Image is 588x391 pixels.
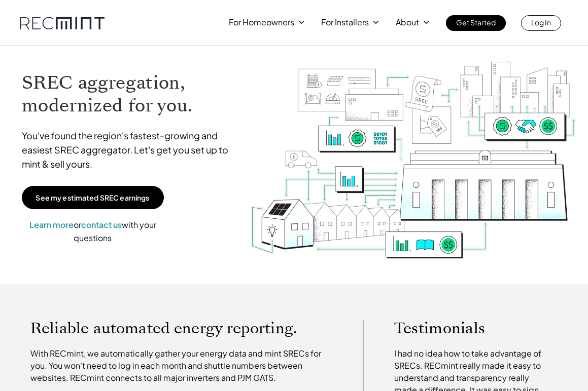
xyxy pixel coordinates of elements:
[22,186,164,209] a: See my estimated SREC earnings
[446,15,506,31] a: Get Started
[394,320,545,337] p: Testimonials
[81,219,122,230] a: contact us
[30,347,332,384] p: With RECmint, we automatically gather your energy data and mint SRECs for you. You won't need to ...
[531,15,551,29] p: Log In
[29,219,74,230] a: Learn more
[36,193,149,202] p: See my estimated SREC earnings
[521,15,561,31] a: Log In
[30,320,332,337] p: Reliable automated energy reporting.
[396,15,419,29] p: About
[250,31,576,293] img: RECmint value cycle
[22,71,240,117] h1: SREC aggregation, modernized for you.
[456,15,496,29] p: Get Started
[321,15,369,29] p: For Installers
[22,129,240,171] p: You've found the region's fastest-growing and easiest SREC aggregator. Let's get you set up to mi...
[229,15,294,29] p: For Homeowners
[22,218,164,244] p: or with your questions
